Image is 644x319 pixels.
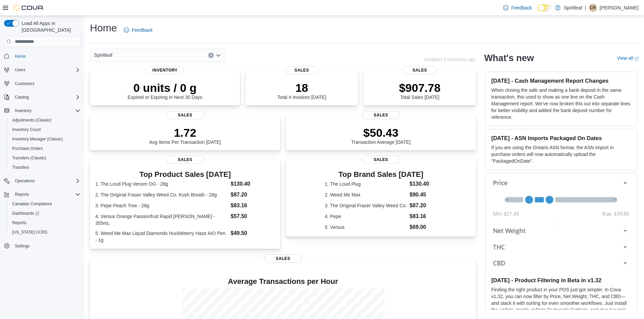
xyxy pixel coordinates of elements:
[277,81,326,100] div: Total # Invoices [DATE]
[12,80,37,88] a: Customers
[231,180,275,188] dd: $130.40
[19,20,80,33] span: Load All Apps in [GEOGRAPHIC_DATA]
[1,106,83,115] button: Inventory
[9,200,80,208] span: Canadian Compliance
[1,79,83,88] button: Customers
[585,4,586,12] p: |
[12,155,46,161] span: Transfers (Classic)
[15,95,29,100] span: Catalog
[403,66,437,74] span: Sales
[9,154,49,162] a: Transfers (Classic)
[12,93,80,101] span: Catalog
[12,66,80,74] span: Users
[231,229,275,237] dd: $49.50
[1,190,83,199] button: Reports
[12,127,41,132] span: Inventory Count
[362,156,400,164] span: Sales
[511,4,532,11] span: Feedback
[95,230,228,243] dt: 5. Weed Me Max Liquid Diamonds Huckleberry Haze AIO Pen - 1g
[410,212,437,220] dd: $83.16
[12,220,26,225] span: Reports
[9,209,80,217] span: Dashboards
[7,228,83,237] button: [US_STATE] CCRS
[1,241,83,251] button: Settings
[484,53,534,63] h2: What's new
[9,126,80,134] span: Inventory Count
[325,181,407,187] dt: 1. The Loud Plug
[12,79,80,88] span: Customers
[325,202,407,209] dt: 3. The Original Fraser Valley Weed Co.
[128,81,202,95] p: 0 units / 0 g
[9,144,46,153] a: Purchase Orders
[231,202,275,210] dd: $83.16
[7,209,83,218] a: Dashboards
[1,176,83,186] button: Operations
[536,307,566,313] em: Beta Features
[325,213,407,220] dt: 4. Pepe
[9,144,80,153] span: Purchase Orders
[351,126,411,145] div: Transaction Average [DATE]
[95,277,471,286] h4: Average Transactions per Hour
[410,180,437,188] dd: $130.40
[12,201,52,207] span: Canadian Compliance
[9,116,80,124] span: Adjustments (Classic)
[9,228,80,236] span: Washington CCRS
[9,154,80,162] span: Transfers (Classic)
[95,181,228,187] dt: 1. The Loud Plug Venom OG - 28g
[399,81,440,100] div: Total Sales [DATE]
[12,177,80,185] span: Operations
[7,115,83,125] button: Adjustments (Classic)
[15,81,34,86] span: Customers
[7,144,83,153] button: Purchase Orders
[7,125,83,134] button: Inventory Count
[90,21,117,35] h1: Home
[12,117,51,123] span: Adjustments (Classic)
[9,116,54,124] a: Adjustments (Classic)
[95,170,275,179] h3: Top Product Sales [DATE]
[12,146,43,151] span: Purchase Orders
[491,144,631,164] p: If you are using the Ontario ASN format, the ASN Import in purchase orders will now automatically...
[9,163,32,171] a: Transfers
[4,48,80,268] nav: Complex example
[208,53,214,58] button: Clear input
[15,54,26,59] span: Home
[216,53,221,58] button: Open list of options
[351,126,411,139] p: $50.43
[95,213,228,227] dt: 4. Versus Orange Passionfruit Rapid [PERSON_NAME] - 355mL
[617,55,639,61] a: View allExternal link
[491,87,631,121] p: When closing the safe and making a bank deposit in the same transaction, this used to show as one...
[1,65,83,75] button: Users
[166,111,204,119] span: Sales
[491,77,631,84] h3: [DATE] - Cash Management Report Changes
[7,153,83,163] button: Transfers (Classic)
[12,211,39,216] span: Dashboards
[410,202,437,210] dd: $87.20
[264,255,302,263] span: Sales
[12,107,34,115] button: Inventory
[589,4,597,12] div: Cory R
[277,81,326,95] p: 18
[231,212,275,220] dd: $57.50
[12,177,38,185] button: Operations
[7,163,83,172] button: Transfers
[12,242,80,250] span: Settings
[325,170,437,179] h3: Top Brand Sales [DATE]
[538,4,552,11] input: Dark Mode
[132,27,152,33] span: Feedback
[12,242,32,250] a: Settings
[12,165,29,170] span: Transfers
[1,92,83,102] button: Catalog
[149,126,221,145] div: Avg Items Per Transaction [DATE]
[15,108,31,113] span: Inventory
[15,243,29,249] span: Settings
[12,107,80,115] span: Inventory
[12,52,80,60] span: Home
[12,230,47,235] span: [US_STATE] CCRS
[14,4,44,11] img: Cova
[149,126,221,139] p: 1.72
[166,156,204,164] span: Sales
[121,23,155,37] a: Feedback
[491,277,631,284] h3: [DATE] - Product Filtering in Beta in v1.32
[9,219,29,227] a: Reports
